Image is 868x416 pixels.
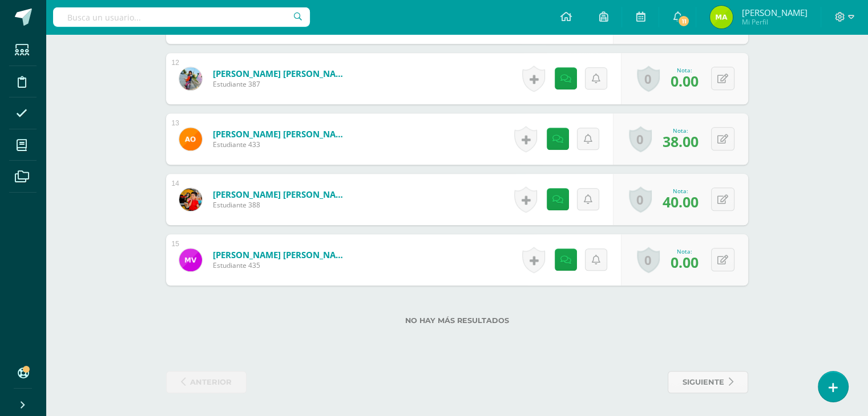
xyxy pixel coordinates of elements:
span: 40.00 [663,192,699,211]
a: [PERSON_NAME] [PERSON_NAME] [213,128,350,140]
a: [PERSON_NAME] [PERSON_NAME] [213,189,350,200]
input: Busca un usuario... [53,7,310,27]
span: Estudiante 388 [213,200,350,210]
span: 11 [677,15,690,27]
span: Estudiante 387 [213,79,350,89]
span: 0.00 [671,71,699,91]
img: 40377e486d6b6aebadd7039f6302c6c4.png [179,188,202,211]
a: 0 [637,66,660,92]
span: Mi Perfil [741,17,807,27]
span: 38.00 [663,132,699,151]
a: siguiente [668,371,748,393]
span: Estudiante 433 [213,140,350,149]
a: 0 [629,186,652,213]
a: [PERSON_NAME] [PERSON_NAME] [213,68,350,79]
div: Nota: [671,247,699,255]
span: 0.00 [671,252,699,272]
span: siguiente [683,372,724,393]
div: Nota: [663,127,699,134]
a: 0 [637,247,660,273]
img: cbca82e8c862d513d0f961e5d607bf75.png [179,248,202,271]
img: bbb704600c867ff347c0415807d770bd.png [179,67,202,90]
span: [PERSON_NAME] [741,7,807,18]
span: anterior [190,372,232,393]
div: Nota: [671,66,699,74]
a: [PERSON_NAME] [PERSON_NAME] [213,249,350,260]
div: Nota: [663,187,699,195]
img: fab21c6493d4a111364224c97d116eed.png [179,128,202,150]
a: 0 [629,126,652,152]
img: c80006607dc2b58b34ed7896bdb0d8b1.png [710,6,733,28]
span: Estudiante 435 [213,260,350,270]
label: No hay más resultados [166,316,748,325]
